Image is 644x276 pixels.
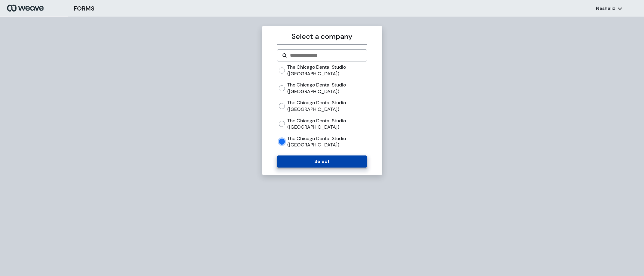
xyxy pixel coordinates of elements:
button: Select [277,155,367,168]
label: The Chicago Dental Studio ([GEOGRAPHIC_DATA]) [287,99,367,112]
p: Select a company [277,31,367,42]
label: The Chicago Dental Studio ([GEOGRAPHIC_DATA]) [287,64,367,77]
p: Nashaliz [596,5,615,12]
input: Search [289,52,362,59]
label: The Chicago Dental Studio ([GEOGRAPHIC_DATA]) [287,135,367,148]
label: The Chicago Dental Studio ([GEOGRAPHIC_DATA]) [287,82,367,95]
label: The Chicago Dental Studio ([GEOGRAPHIC_DATA]) [287,118,367,130]
h3: FORMS [74,4,94,13]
